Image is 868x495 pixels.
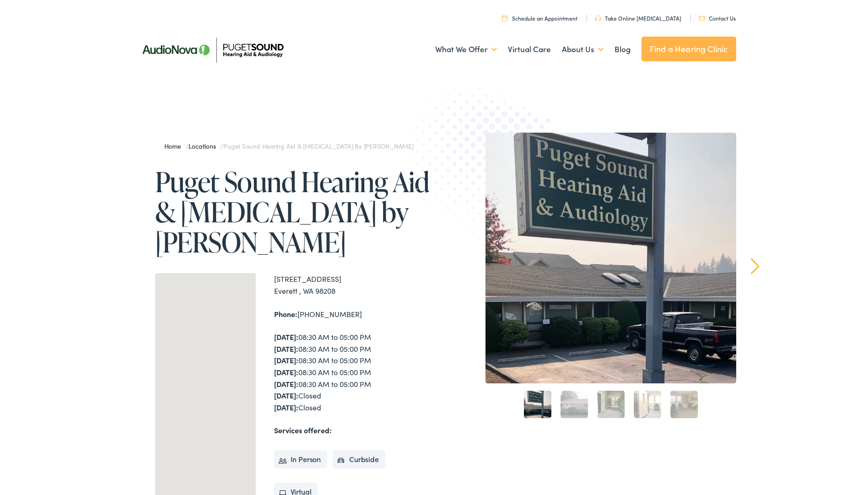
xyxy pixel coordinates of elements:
[435,32,497,66] a: What We Offer
[274,331,434,413] div: 08:30 AM to 05:00 PM 08:30 AM to 05:00 PM 08:30 AM to 05:00 PM 08:30 AM to 05:00 PM 08:30 AM to 0...
[670,391,698,418] a: 5
[502,14,577,22] a: Schedule an Appointment
[595,16,601,21] img: utility icon
[189,141,220,151] a: Locations
[274,344,298,354] strong: [DATE]:
[642,37,736,61] a: Find a Hearing Clinic
[699,14,736,22] a: Contact Us
[274,273,434,296] div: [STREET_ADDRESS] Everett , WA 98208
[562,32,604,66] a: About Us
[274,308,434,320] div: [PHONE_NUMBER]
[164,141,414,151] span: / /
[155,167,434,257] h1: Puget Sound Hearing Aid & [MEDICAL_DATA] by [PERSON_NAME]
[502,15,507,21] img: utility icon
[274,390,298,400] strong: [DATE]:
[634,391,661,418] a: 4
[595,14,681,22] a: Take Online [MEDICAL_DATA]
[699,16,705,21] img: utility icon
[223,141,413,151] span: Puget Sound Hearing Aid & [MEDICAL_DATA] by [PERSON_NAME]
[615,32,631,66] a: Blog
[524,391,551,418] a: 1
[508,32,551,66] a: Virtual Care
[333,450,385,468] li: Curbside
[274,309,297,319] strong: Phone:
[274,332,298,342] strong: [DATE]:
[274,379,298,389] strong: [DATE]:
[750,258,759,274] a: Next
[561,391,588,418] a: 2
[164,141,186,151] a: Home
[274,355,298,365] strong: [DATE]:
[274,450,328,468] li: In Person
[274,367,298,377] strong: [DATE]:
[274,425,332,435] strong: Services offered:
[274,402,298,412] strong: [DATE]:
[597,391,625,418] a: 3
